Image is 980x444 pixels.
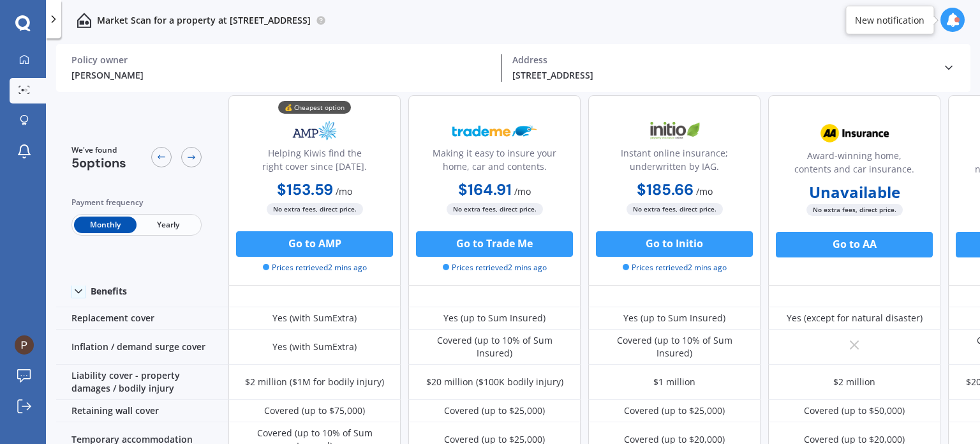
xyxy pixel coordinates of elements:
[419,146,570,178] div: Making it easy to insure your home, car and contents.
[627,203,723,215] span: No extra fees, direct price.
[137,217,199,233] span: Yearly
[806,204,903,216] span: No extra fees, direct price.
[336,185,352,197] span: / mo
[833,376,875,388] div: $2 million
[653,376,695,388] div: $1 million
[77,13,92,28] img: home-and-contents.b802091223b8502ef2dd.svg
[245,376,384,388] div: $2 million ($1M for bodily injury)
[418,334,571,360] div: Covered (up to 10% of Sum Insured)
[855,13,924,26] div: New notification
[416,231,573,257] button: Go to Trade Me
[444,404,545,417] div: Covered (up to $25,000)
[278,101,351,114] div: 💰 Cheapest option
[512,54,932,66] div: Address
[239,146,390,178] div: Helping Kiwis find the right cover since [DATE].
[272,312,357,325] div: Yes (with SumExtra)
[447,203,543,215] span: No extra fees, direct price.
[458,180,512,199] b: $164.91
[272,115,357,147] img: AMP.webp
[599,146,750,178] div: Instant online insurance; underwritten by IAG.
[56,330,228,365] div: Inflation / demand surge cover
[15,335,34,355] img: ACg8ocI0SQqBV6uaHaXFCFY-TeOXK6NnAmuSZPwxK12D8pxCU84t8g=s96-c
[804,404,905,417] div: Covered (up to $50,000)
[91,286,127,297] div: Benefits
[71,144,126,156] span: We've found
[71,54,491,66] div: Policy owner
[596,231,753,257] button: Go to Initio
[632,115,716,147] img: Initio.webp
[71,196,202,209] div: Payment frequency
[56,365,228,400] div: Liability cover - property damages / bodily injury
[272,341,357,353] div: Yes (with SumExtra)
[277,180,333,199] b: $153.59
[443,312,546,325] div: Yes (up to Sum Insured)
[426,376,563,388] div: $20 million ($100K bodily injury)
[74,217,137,233] span: Monthly
[56,307,228,330] div: Replacement cover
[623,312,725,325] div: Yes (up to Sum Insured)
[452,115,537,147] img: Trademe.webp
[514,185,531,197] span: / mo
[71,155,126,171] span: 5 options
[512,68,932,82] div: [STREET_ADDRESS]
[264,404,365,417] div: Covered (up to $75,000)
[624,404,725,417] div: Covered (up to $25,000)
[623,262,727,273] span: Prices retrieved 2 mins ago
[787,312,923,325] div: Yes (except for natural disaster)
[56,400,228,422] div: Retaining wall cover
[637,180,694,199] b: $185.66
[696,185,713,197] span: / mo
[97,14,311,27] p: Market Scan for a property at [STREET_ADDRESS]
[809,186,900,199] b: Unavailable
[263,262,367,273] span: Prices retrieved 2 mins ago
[779,149,930,181] div: Award-winning home, contents and car insurance.
[812,118,896,149] img: AA.webp
[71,68,491,82] div: [PERSON_NAME]
[598,334,751,360] div: Covered (up to 10% of Sum Insured)
[267,203,363,215] span: No extra fees, direct price.
[443,262,547,273] span: Prices retrieved 2 mins ago
[236,231,393,257] button: Go to AMP
[776,232,933,257] button: Go to AA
